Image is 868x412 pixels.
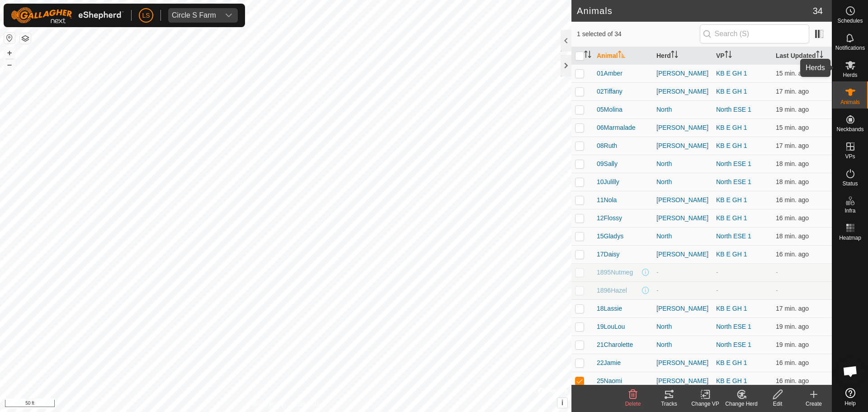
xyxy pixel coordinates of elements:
span: - [776,287,778,294]
span: Sep 8, 2025, 8:33 PM [776,323,809,330]
span: Neckbands [836,127,863,132]
span: 18Lassie [597,304,622,313]
span: VPs [845,154,855,159]
a: North ESE 1 [716,323,751,330]
span: Sep 8, 2025, 8:34 PM [776,142,809,149]
div: [PERSON_NAME] [656,358,709,368]
span: 1896Hazel [597,286,627,295]
a: KB E GH 1 [716,377,747,384]
span: 08Ruth [597,141,617,151]
th: Last Updated [772,47,832,65]
div: Circle S Farm [172,12,216,19]
div: [PERSON_NAME] [656,123,709,133]
div: [PERSON_NAME] [656,376,709,386]
span: Sep 8, 2025, 8:36 PM [776,124,809,131]
span: Sep 8, 2025, 8:33 PM [776,178,809,185]
div: [PERSON_NAME] [656,141,709,151]
span: Sep 8, 2025, 8:33 PM [776,232,809,240]
span: Heatmap [839,235,861,241]
span: 11Nola [597,195,617,205]
th: Animal [593,47,653,65]
span: Sep 8, 2025, 8:36 PM [776,196,809,204]
span: Circle S Farm [168,8,220,23]
div: Change VP [687,400,723,408]
a: KB E GH 1 [716,70,747,77]
span: 34 [813,4,823,18]
a: Contact Us [295,400,321,408]
a: North ESE 1 [716,341,751,348]
a: KB E GH 1 [716,196,747,204]
div: - [656,286,709,295]
span: 19LouLou [597,322,625,331]
span: 05Molina [597,105,623,114]
div: [PERSON_NAME] [656,69,709,78]
p-sorticon: Activate to sort [618,52,625,59]
span: Infra [844,208,855,213]
div: Tracks [651,400,687,408]
span: Sep 8, 2025, 8:36 PM [776,214,809,222]
input: Search (S) [700,24,809,43]
button: i [557,398,567,408]
a: Privacy Policy [250,400,284,408]
span: Sep 8, 2025, 8:36 PM [776,359,809,366]
span: 06Marmalade [597,123,636,133]
div: Open chat [837,358,864,385]
div: Edit [759,400,796,408]
p-sorticon: Activate to sort [584,52,591,59]
p-sorticon: Activate to sort [816,52,823,59]
a: North ESE 1 [716,178,751,185]
span: Herds [843,72,857,78]
span: - [776,269,778,276]
p-sorticon: Activate to sort [671,52,678,59]
span: Animals [840,99,860,105]
a: KB E GH 1 [716,142,747,149]
span: 10Julilly [597,177,619,187]
span: Sep 8, 2025, 8:36 PM [776,377,809,384]
th: Herd [653,47,712,65]
span: 12Flossy [597,213,622,223]
div: [PERSON_NAME] [656,304,709,313]
a: KB E GH 1 [716,305,747,312]
div: North [656,340,709,350]
span: 22Jamie [597,358,621,368]
div: North [656,159,709,169]
span: 01Amber [597,69,623,78]
span: 1895Nutmeg [597,268,633,277]
div: [PERSON_NAME] [656,213,709,223]
div: North [656,105,709,114]
span: Sep 8, 2025, 8:34 PM [776,305,809,312]
span: Help [844,401,856,406]
p-sorticon: Activate to sort [725,52,732,59]
span: i [561,399,563,407]
span: 02Tiffany [597,87,623,96]
app-display-virtual-paddock-transition: - [716,269,718,276]
span: Notifications [835,45,865,51]
span: Status [842,181,858,186]
div: dropdown trigger [220,8,238,23]
img: Gallagher Logo [11,7,124,24]
div: North [656,177,709,187]
span: Sep 8, 2025, 8:36 PM [776,70,809,77]
button: Map Layers [20,33,31,44]
button: – [4,59,15,70]
div: - [656,268,709,277]
span: 15Gladys [597,232,623,241]
th: VP [712,47,772,65]
div: Change Herd [723,400,759,408]
div: [PERSON_NAME] [656,87,709,96]
a: KB E GH 1 [716,124,747,131]
a: KB E GH 1 [716,251,747,258]
span: Sep 8, 2025, 8:36 PM [776,251,809,258]
a: North ESE 1 [716,232,751,240]
span: 25Naomi [597,376,622,386]
a: Help [832,384,868,410]
span: 09Sally [597,159,618,169]
app-display-virtual-paddock-transition: - [716,287,718,294]
div: [PERSON_NAME] [656,250,709,259]
span: 1 selected of 34 [577,29,700,39]
span: 17Daisy [597,250,620,259]
span: Schedules [837,18,863,24]
div: North [656,322,709,331]
span: Sep 8, 2025, 8:34 PM [776,88,809,95]
span: 21Charolette [597,340,633,350]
